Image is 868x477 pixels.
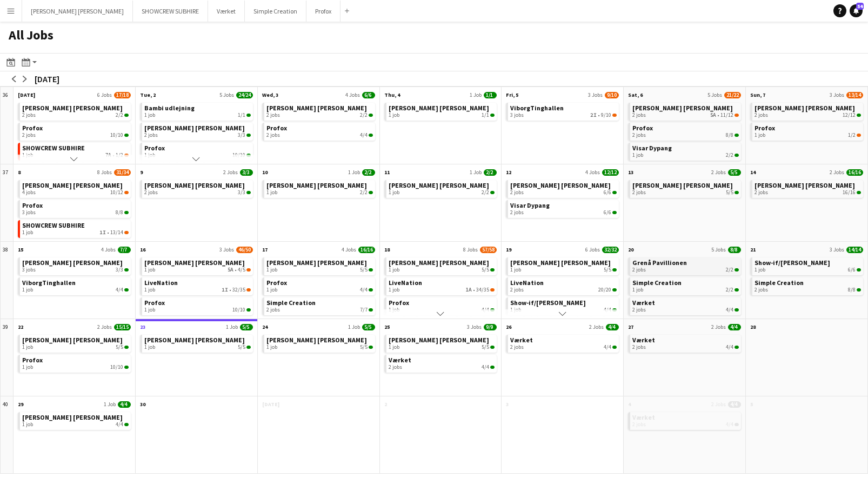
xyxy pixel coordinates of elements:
span: 4/5 [238,267,245,273]
div: • [510,112,617,118]
span: 9/10 [601,112,611,118]
a: Profox1 job4/4 [389,297,495,313]
span: 20/20 [598,287,611,293]
span: 1/2 [857,134,861,137]
a: Profox2 jobs8/8 [632,123,739,138]
span: 5/5 [116,344,123,350]
span: 2 jobs [510,209,524,216]
span: 5/5 [360,344,368,350]
span: 1 job [144,344,155,350]
span: 1 job [144,287,155,293]
span: Sun, 7 [750,91,765,98]
span: 2/2 [369,114,373,117]
span: Sat, 6 [628,91,643,98]
span: 1 job [22,344,33,350]
span: 1 job [389,287,399,293]
a: [PERSON_NAME] [PERSON_NAME]2 jobs3/3 [144,180,251,196]
span: 1 job [144,112,155,118]
span: 1 job [22,229,33,236]
span: 2/2 [726,267,733,273]
span: 1 job [266,267,277,273]
span: Visar Dypang [510,201,550,209]
span: 1 Job [470,91,482,98]
button: Profox [306,1,340,22]
a: [PERSON_NAME] [PERSON_NAME]1 job5/5 [144,335,251,350]
span: 3/3 [238,132,245,138]
span: 1/1 [490,114,495,117]
span: Værket [632,336,655,344]
span: 10/10 [110,132,123,138]
span: 13/14 [110,229,123,236]
a: [PERSON_NAME] [PERSON_NAME]1 job5/5 [389,257,495,273]
a: Værket2 jobs4/4 [632,335,739,350]
span: 2 jobs [266,132,280,138]
span: Danny Black Luna [22,259,123,267]
span: 6/6 [848,267,856,273]
span: SHOWCREW SUBHIRE [22,144,85,152]
a: ViborgTinghallen1 job4/4 [22,277,129,293]
a: Show-if/[PERSON_NAME]1 job4/4 [510,297,617,313]
span: 1/2 [124,154,129,157]
span: 2/2 [116,112,123,118]
span: Danny Black Luna [266,336,367,344]
span: 13 [628,169,633,176]
span: ViborgTinghallen [22,279,76,287]
span: 5/5 [604,267,611,273]
span: 1 job [266,189,277,196]
span: Profox [389,299,409,307]
span: 1 job [22,364,33,370]
a: LiveNation1 job1I•32/35 [144,277,251,293]
span: 4/4 [360,287,368,293]
span: Værket [389,356,411,364]
a: Værket2 jobs4/4 [632,297,739,313]
span: 2 jobs [755,287,768,293]
div: • [144,267,251,273]
span: 5/5 [728,169,741,176]
span: Profox [144,144,165,152]
span: Bambi udlejning [144,104,195,112]
span: 2 jobs [632,344,646,350]
span: 10/10 [232,307,245,313]
button: [PERSON_NAME] [PERSON_NAME] [22,1,133,22]
span: 54 [856,3,864,10]
span: 31/34 [114,169,131,176]
a: Bambi udlejning1 job1/1 [144,103,251,118]
a: SHOWCREW SUBHIRE1 job1I•13/14 [22,220,129,236]
span: 1 job [22,152,33,158]
a: [PERSON_NAME] [PERSON_NAME]2 jobs16/16 [755,180,861,196]
div: • [632,112,739,118]
span: 12/12 [857,114,861,117]
div: • [22,152,129,158]
a: Profox1 job10/10 [144,143,251,158]
span: 2 jobs [510,344,524,350]
a: Simple Creation2 jobs7/7 [266,297,373,313]
span: 3 jobs [22,209,36,216]
span: 1 job [510,267,521,273]
button: Værket [208,1,245,22]
span: 7/7 [360,307,368,313]
span: Profox [22,356,43,364]
span: 11 [384,169,390,176]
span: Danny Black Luna [389,104,489,112]
a: Simple Creation1 job2/2 [632,277,739,293]
span: 4 jobs [22,189,36,196]
span: 2/2 [482,189,489,196]
span: Profox [266,279,287,287]
span: Fri, 5 [506,91,518,98]
span: 1 job [632,287,643,293]
span: Danny Black Luna [755,104,855,112]
span: Profox [22,201,43,209]
span: 2I [590,112,597,118]
a: [PERSON_NAME] [PERSON_NAME]2 jobs2/2 [22,103,129,118]
span: 2 jobs [510,189,524,196]
span: 3/3 [246,134,251,137]
span: 3 jobs [510,112,524,118]
span: 2 jobs [22,132,36,138]
span: 10/12 [110,189,123,196]
span: 6/6 [362,92,375,98]
a: Visar Dypang1 job2/2 [632,143,739,158]
span: Visar Dypang [632,144,672,152]
span: 1I [222,287,228,293]
span: 2 Jobs [830,169,844,176]
span: 5/5 [726,189,733,196]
